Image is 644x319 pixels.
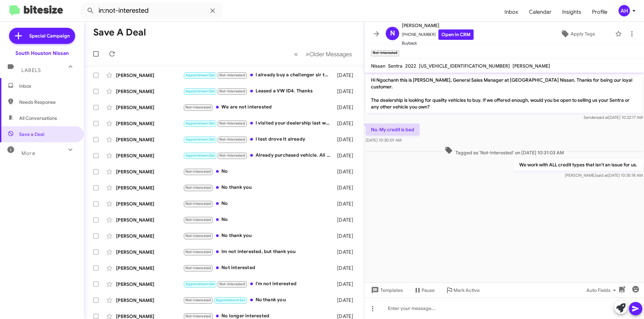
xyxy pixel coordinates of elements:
div: I test drove it already [183,136,334,143]
span: Not-Interested [219,121,245,126]
span: Appointment Set [185,73,215,77]
span: [PERSON_NAME] [513,63,550,69]
div: No thank you [183,184,334,191]
button: Mark Active [440,284,485,296]
span: Sentra [388,63,402,69]
div: Im not interested, but thank you [183,248,334,256]
div: [DATE] [334,233,359,239]
button: Next [302,47,356,61]
div: [DATE] [334,136,359,143]
a: Calendar [524,2,557,22]
button: Apply Tags [543,28,612,40]
span: Templates [370,284,403,296]
span: Not-Interested [185,266,211,270]
p: No. My credit is bad [366,124,420,136]
div: No [183,216,334,224]
div: [PERSON_NAME] [116,217,183,223]
button: Previous [290,47,302,61]
span: Not-Interested [185,218,211,222]
div: I'm not interested [183,280,334,288]
span: Not-Interested [219,73,245,77]
span: Not-Interested [185,169,211,174]
div: [DATE] [334,265,359,271]
span: Older Messages [309,51,352,58]
span: Not-Interested [185,105,211,109]
span: Appointment Set [185,282,215,286]
span: Buyback [402,40,474,47]
input: Search [81,3,222,19]
div: [PERSON_NAME] [116,184,183,191]
div: We are not interested [183,103,334,111]
div: [PERSON_NAME] [116,265,183,271]
div: [DATE] [334,217,359,223]
span: Mark Active [453,284,480,296]
div: No thank you [183,296,334,304]
span: Special Campaign [29,32,70,39]
div: [DATE] [334,120,359,127]
div: [DATE] [334,152,359,159]
div: [PERSON_NAME] [116,201,183,207]
span: Tagged as 'Not-Interested' on [DATE] 10:31:03 AM [442,146,567,156]
a: Open in CRM [438,29,474,40]
span: Not-Interested [185,234,211,238]
div: I already buy a challenger sir thank you [183,71,334,79]
small: Not-Interested [371,50,399,56]
span: Needs Response [19,99,76,105]
div: [DATE] [334,297,359,304]
div: [DATE] [334,104,359,111]
h1: Save a Deal [93,27,146,38]
span: N [390,28,395,39]
a: Profile [587,2,613,22]
span: Appointment Set [185,121,215,126]
span: Not-Interested [185,314,211,318]
div: No [183,200,334,208]
span: Appointment Set [185,89,215,93]
div: [PERSON_NAME] [116,104,183,111]
span: Appointment Set [216,298,245,302]
span: All Conversations [19,115,57,122]
a: Inbox [499,2,524,22]
span: Not-Interested [185,298,211,302]
span: Appointment Set [185,137,215,142]
span: 2022 [405,63,416,69]
div: [PERSON_NAME] [116,120,183,127]
a: Insights [557,2,587,22]
div: [PERSON_NAME] [116,281,183,288]
div: [DATE] [334,168,359,175]
div: [DATE] [334,184,359,191]
span: Not-Interested [219,282,245,286]
span: Not-Interested [185,250,211,254]
span: Not-Interested [219,137,245,142]
a: Special Campaign [9,28,75,44]
p: Hi Ngochanh this is [PERSON_NAME], General Sales Manager at [GEOGRAPHIC_DATA] Nissan. Thanks for ... [366,74,643,113]
span: Pause [422,284,435,296]
div: [DATE] [334,201,359,207]
button: Auto Fields [581,284,624,296]
span: « [294,50,298,58]
div: No thank you [183,232,334,240]
span: said at [597,115,608,120]
div: [PERSON_NAME] [116,136,183,143]
span: More [21,150,35,156]
div: Already purchased vehicle. All done [183,152,334,159]
div: No [183,168,334,175]
button: Templates [364,284,408,296]
span: [PERSON_NAME] [DATE] 10:35:18 AM [565,173,643,178]
div: [DATE] [334,281,359,288]
div: I visited your dealership last week. I'm convinced of the false advertising, and your customers s... [183,119,334,127]
span: [US_VEHICLE_IDENTIFICATION_NUMBER] [419,63,510,69]
div: [PERSON_NAME] [116,88,183,95]
button: Pause [408,284,440,296]
span: Not-Interested [219,153,245,158]
div: [DATE] [334,72,359,79]
div: Leased a VW ID4. Thanks [183,87,334,95]
div: [PERSON_NAME] [116,249,183,255]
span: Not-Interested [219,89,245,93]
div: [PERSON_NAME] [116,297,183,304]
div: AH [619,5,630,16]
nav: Page navigation example [290,47,356,61]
